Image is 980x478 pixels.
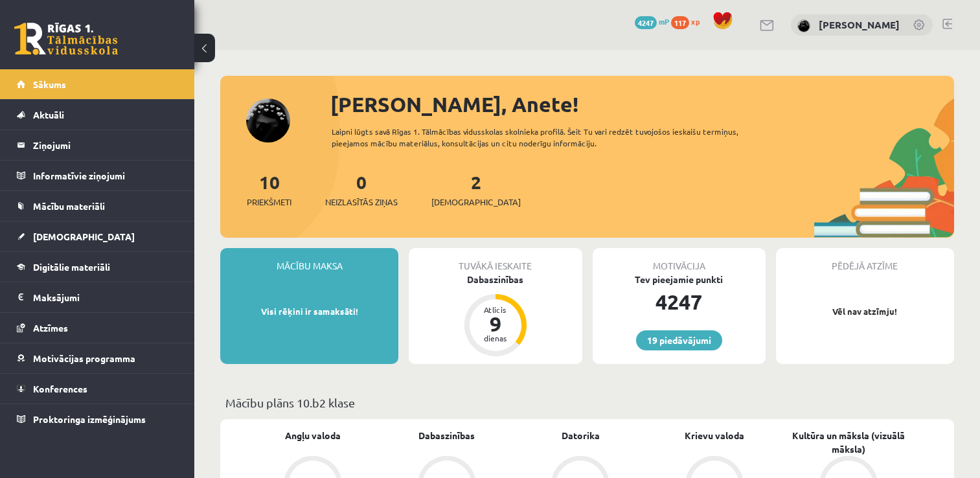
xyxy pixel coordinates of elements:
[17,161,178,190] a: Informatīvie ziņojumi
[593,286,766,317] div: 4247
[332,126,772,149] div: Laipni lūgts savā Rīgas 1. Tālmācības vidusskolas skolnieka profilā. Šeit Tu vari redzēt tuvojošo...
[431,196,521,209] span: [DEMOGRAPHIC_DATA]
[33,200,105,212] span: Mācību materiāli
[797,19,810,32] img: Anete Titāne
[819,18,900,31] a: [PERSON_NAME]
[17,191,178,221] a: Mācību materiāli
[409,273,582,286] div: Dabaszinības
[476,306,515,313] div: Atlicis
[17,252,178,282] a: Digitālie materiāli
[33,130,178,160] legend: Ziņojumi
[17,130,178,160] a: Ziņojumi
[33,78,66,90] span: Sākums
[635,16,657,29] span: 4247
[33,413,146,425] span: Proktoringa izmēģinājums
[33,282,178,312] legend: Maksājumi
[685,429,744,442] a: Krievu valoda
[409,273,582,358] a: Dabaszinības Atlicis 9 dienas
[33,109,64,120] span: Aktuāli
[247,170,291,209] a: 10Priekšmeti
[782,305,948,318] p: Vēl nav atzīmju!
[325,196,398,209] span: Neizlasītās ziņas
[593,273,766,286] div: Tev pieejamie punkti
[593,248,766,273] div: Motivācija
[220,248,398,273] div: Mācību maksa
[409,248,582,273] div: Tuvākā ieskaite
[225,394,949,411] p: Mācību plāns 10.b2 klase
[17,100,178,130] a: Aktuāli
[418,429,475,442] a: Dabaszinības
[33,231,135,242] span: [DEMOGRAPHIC_DATA]
[330,89,954,120] div: [PERSON_NAME], Anete!
[17,343,178,373] a: Motivācijas programma
[227,305,392,318] p: Visi rēķini ir samaksāti!
[17,222,178,251] a: [DEMOGRAPHIC_DATA]
[247,196,291,209] span: Priekšmeti
[33,383,87,394] span: Konferences
[776,248,954,273] div: Pēdējā atzīme
[33,352,135,364] span: Motivācijas programma
[635,16,669,27] a: 4247 mP
[476,313,515,334] div: 9
[33,322,68,334] span: Atzīmes
[17,404,178,434] a: Proktoringa izmēģinājums
[17,313,178,343] a: Atzīmes
[17,69,178,99] a: Sākums
[17,374,178,404] a: Konferences
[659,16,669,27] span: mP
[562,429,600,442] a: Datorika
[476,334,515,342] div: dienas
[14,23,118,55] a: Rīgas 1. Tālmācības vidusskola
[431,170,521,209] a: 2[DEMOGRAPHIC_DATA]
[33,261,110,273] span: Digitālie materiāli
[781,429,915,456] a: Kultūra un māksla (vizuālā māksla)
[691,16,700,27] span: xp
[671,16,689,29] span: 117
[325,170,398,209] a: 0Neizlasītās ziņas
[671,16,706,27] a: 117 xp
[33,161,178,190] legend: Informatīvie ziņojumi
[285,429,341,442] a: Angļu valoda
[17,282,178,312] a: Maksājumi
[636,330,722,350] a: 19 piedāvājumi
